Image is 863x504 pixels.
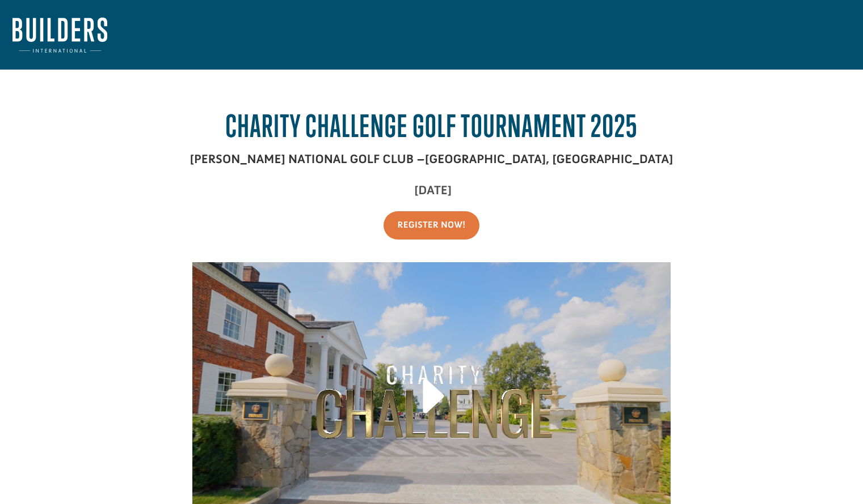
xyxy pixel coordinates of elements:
[125,108,738,150] h2: Charity Challenge Golf Tournament 2025
[414,182,452,198] b: [DATE]
[12,18,107,53] img: Builders International
[190,151,424,166] span: [PERSON_NAME] NATIONAL GOLF CLUB –
[384,211,480,240] a: Register Now!
[425,151,673,166] span: [GEOGRAPHIC_DATA], [GEOGRAPHIC_DATA]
